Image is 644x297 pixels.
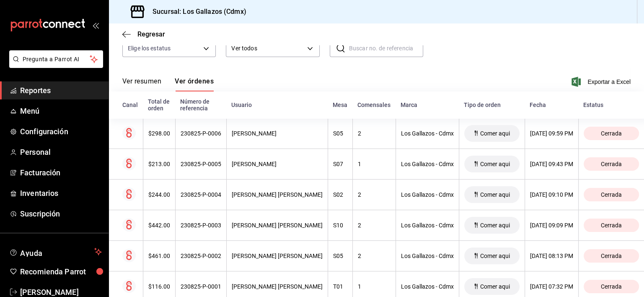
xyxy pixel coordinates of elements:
span: Cerrada [597,222,625,229]
div: [DATE] 09:10 PM [530,191,573,198]
span: Personal [20,146,102,158]
span: Regresar [137,30,165,38]
span: Comer aqui [477,283,513,290]
span: Cerrada [597,191,625,198]
div: 230825-P-0005 [181,161,221,167]
span: Cerrada [597,253,625,259]
div: 230825-P-0004 [181,191,221,198]
div: Canal [122,102,138,108]
div: Fecha [530,102,573,108]
span: Pregunta a Parrot AI [23,55,90,64]
div: 2 [358,222,391,229]
button: Ver resumen [122,77,161,91]
div: Total de orden [148,98,170,112]
div: Estatus [583,102,639,108]
div: Mesa [333,102,347,108]
span: Menú [20,105,102,117]
a: Pregunta a Parrot AI [6,61,103,70]
div: [PERSON_NAME] [232,130,323,137]
span: Elige los estatus [128,44,171,52]
div: Los Gallazos - Cdmx [401,191,454,198]
span: Configuración [20,126,102,137]
h3: Sucursal: Los Gallazos (Cdmx) [146,7,246,17]
div: Los Gallazos - Cdmx [401,253,454,259]
div: Los Gallazos - Cdmx [401,161,454,167]
div: S07 [333,161,347,167]
div: $442.00 [148,222,170,229]
span: Ver todos [231,44,304,53]
div: T01 [333,283,347,290]
span: Reportes [20,85,102,96]
span: Ayuda [20,247,91,257]
div: $213.00 [148,161,170,167]
div: 1 [358,283,391,290]
div: [PERSON_NAME] [232,161,323,167]
div: 2 [358,253,391,259]
div: [DATE] 09:59 PM [530,130,573,137]
button: Ver órdenes [175,77,214,91]
span: Recomienda Parrot [20,266,102,277]
div: 230825-P-0006 [181,130,221,137]
span: Comer aqui [477,253,513,259]
input: Buscar no. de referencia [349,40,423,57]
div: Los Gallazos - Cdmx [401,130,454,137]
span: Cerrada [597,283,625,290]
div: $461.00 [148,253,170,259]
span: Cerrada [597,130,625,137]
div: S10 [333,222,347,229]
div: S05 [333,253,347,259]
span: Comer aqui [477,130,513,137]
button: Regresar [122,30,165,38]
div: [DATE] 08:13 PM [530,253,573,259]
div: [PERSON_NAME] [PERSON_NAME] [232,222,323,229]
div: [PERSON_NAME] [PERSON_NAME] [232,253,323,259]
div: 230825-P-0002 [181,253,221,259]
div: $244.00 [148,191,170,198]
button: open_drawer_menu [92,22,99,29]
span: Suscripción [20,208,102,219]
div: [DATE] 09:09 PM [530,222,573,229]
div: Número de referencia [180,98,221,112]
div: Los Gallazos - Cdmx [401,283,454,290]
div: S05 [333,130,347,137]
div: [DATE] 09:43 PM [530,161,573,167]
div: 2 [358,130,391,137]
div: [PERSON_NAME] [PERSON_NAME] [232,191,323,198]
span: Inventarios [20,188,102,199]
div: $298.00 [148,130,170,137]
div: 1 [358,161,391,167]
button: Pregunta a Parrot AI [9,50,103,68]
span: Comer aqui [477,161,513,167]
span: Comer aqui [477,222,513,229]
span: Comer aqui [477,191,513,198]
div: Usuario [231,102,323,108]
div: Tipo de orden [464,102,520,108]
div: 230825-P-0003 [181,222,221,229]
div: Los Gallazos - Cdmx [401,222,454,229]
div: 230825-P-0001 [181,283,221,290]
div: S02 [333,191,347,198]
div: [DATE] 07:32 PM [530,283,573,290]
div: Comensales [357,102,391,108]
div: Marca [401,102,454,108]
button: Exportar a Excel [573,77,631,87]
div: 2 [358,191,391,198]
span: Cerrada [597,161,625,167]
div: [PERSON_NAME] [PERSON_NAME] [232,283,323,290]
div: $116.00 [148,283,170,290]
div: navigation tabs [122,77,214,91]
span: Facturación [20,167,102,178]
